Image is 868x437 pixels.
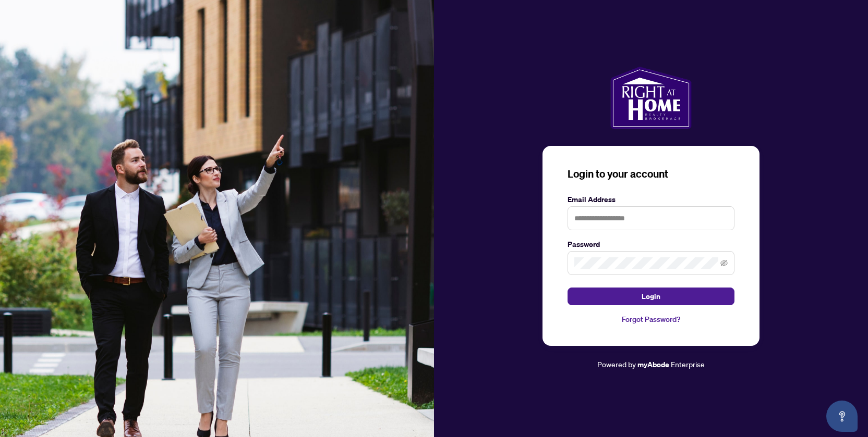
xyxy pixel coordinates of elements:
h3: Login to your account [568,167,734,181]
span: Login [642,288,660,305]
img: ma-logo [610,67,691,129]
span: Powered by [597,359,636,369]
a: Forgot Password? [568,314,734,325]
label: Email Address [568,194,734,205]
label: Password [568,239,734,250]
span: eye-invisible [720,259,728,267]
a: myAbode [637,359,669,370]
button: Open asap [826,401,858,432]
button: Login [568,288,734,305]
span: Enterprise [671,359,705,369]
